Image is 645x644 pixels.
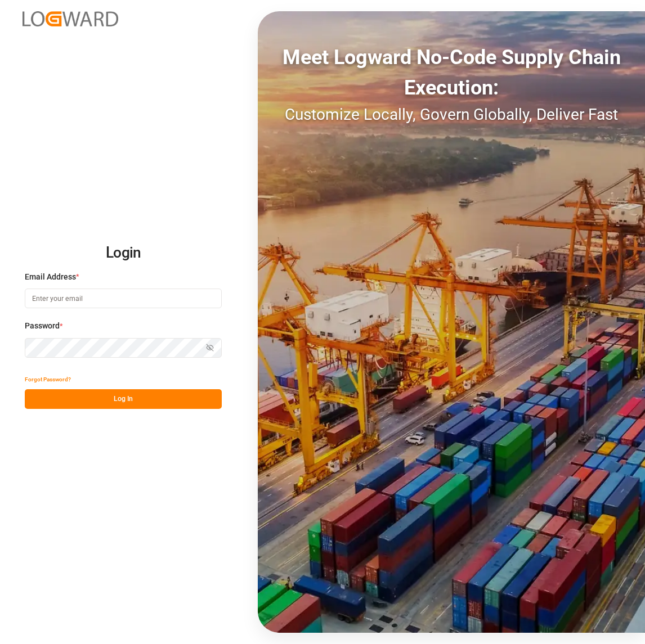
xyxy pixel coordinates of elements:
input: Enter your email [25,289,222,308]
h2: Login [25,235,222,271]
span: Password [25,320,60,332]
button: Log In [25,389,222,409]
div: Meet Logward No-Code Supply Chain Execution: [258,42,645,103]
button: Forgot Password? [25,370,71,389]
img: Logward_new_orange.png [23,11,118,26]
span: Email Address [25,271,76,283]
div: Customize Locally, Govern Globally, Deliver Fast [258,103,645,127]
